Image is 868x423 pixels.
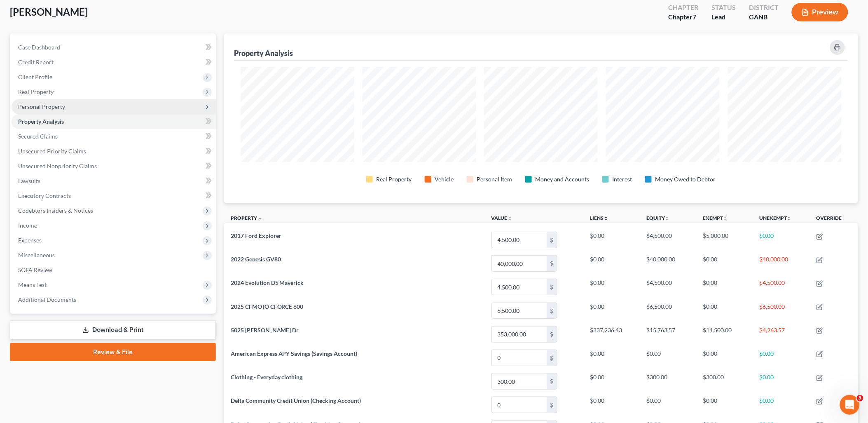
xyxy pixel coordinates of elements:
div: Personal Item [477,175,512,183]
a: Property Analysis [12,114,216,129]
i: expand_less [258,216,263,221]
td: $0.00 [696,299,753,322]
span: 3 [857,395,863,402]
div: Money and Accounts [535,175,589,183]
span: SOFA Review [18,266,52,273]
a: Lawsuits [12,174,216,188]
span: 7 [693,13,696,21]
i: unfold_more [665,216,670,221]
i: unfold_more [604,216,608,221]
td: $11,500.00 [696,322,753,346]
span: Codebtors Insiders & Notices [18,207,93,214]
td: $5,000.00 [696,228,753,251]
span: Personal Property [18,103,65,110]
a: Executory Contracts [12,188,216,203]
a: Equityunfold_more [646,215,670,221]
td: $40,000.00 [753,252,810,275]
td: $4,263.57 [753,322,810,346]
td: $0.00 [583,346,640,369]
span: Client Profile [18,73,52,80]
td: $0.00 [696,346,753,369]
div: $ [547,397,557,413]
a: Liensunfold_more [590,215,608,221]
span: Real Property [18,88,54,95]
td: $0.00 [583,369,640,393]
a: Exemptunfold_more [703,215,728,221]
td: $0.00 [583,228,640,251]
span: Lawsuits [18,177,40,184]
a: Unsecured Nonpriority Claims [12,159,216,174]
span: 5025 [PERSON_NAME] Dr [231,327,299,334]
td: $0.00 [583,252,640,275]
td: $300.00 [640,369,696,393]
i: unfold_more [787,216,792,221]
div: Chapter [668,12,698,22]
span: Additional Documents [18,296,76,303]
span: Unsecured Priority Claims [18,148,86,155]
a: Unexemptunfold_more [759,215,792,221]
td: $0.00 [696,275,753,299]
div: District [749,3,779,12]
a: Download & Print [10,320,216,340]
td: $4,500.00 [640,228,696,251]
div: $ [547,327,557,342]
div: $ [547,256,557,271]
td: $0.00 [753,369,810,393]
td: $4,500.00 [753,275,810,299]
a: Secured Claims [12,129,216,144]
div: Lead [711,12,736,22]
td: $0.00 [640,393,696,417]
span: [PERSON_NAME] [10,6,88,18]
div: $ [547,350,557,366]
div: $ [547,303,557,319]
a: Property expand_less [231,215,263,221]
td: $0.00 [583,299,640,322]
td: $337,236.43 [583,322,640,346]
div: $ [547,232,557,248]
span: Miscellaneous [18,251,55,258]
span: American Express APY Savings (Savings Account) [231,350,358,357]
td: $4,500.00 [640,275,696,299]
i: unfold_more [723,216,728,221]
input: 0.00 [492,350,547,366]
td: $0.00 [753,228,810,251]
div: Real Property [376,175,412,183]
div: Property Analysis [234,48,293,58]
span: Income [18,222,37,229]
td: $0.00 [696,252,753,275]
td: $15,763.57 [640,322,696,346]
span: Executory Contracts [18,192,71,199]
span: Clothing - Everyday clothing [231,374,303,381]
th: Override [810,210,858,228]
a: Valueunfold_more [491,215,512,221]
a: Credit Report [12,55,216,70]
span: 2025 CFMOTO CFORCE 600 [231,303,304,310]
td: $0.00 [753,346,810,369]
input: 0.00 [492,303,547,319]
td: $0.00 [696,393,753,417]
span: Delta Community Credit Union (Checking Account) [231,397,361,404]
iframe: Intercom live chat [840,395,860,415]
span: Means Test [18,281,47,288]
td: $0.00 [753,393,810,417]
input: 0.00 [492,374,547,389]
a: Review & File [10,343,216,361]
div: Chapter [668,3,698,12]
button: Preview [792,3,848,21]
span: 2017 Ford Explorer [231,232,281,239]
a: Case Dashboard [12,40,216,55]
td: $0.00 [583,275,640,299]
span: Case Dashboard [18,44,60,51]
div: GANB [749,12,779,22]
span: Credit Report [18,59,54,66]
input: 0.00 [492,256,547,271]
a: SOFA Review [12,263,216,277]
div: Status [711,3,736,12]
input: 0.00 [492,397,547,413]
input: 0.00 [492,327,547,342]
td: $300.00 [696,369,753,393]
div: $ [547,374,557,389]
div: Interest [612,175,632,183]
div: $ [547,279,557,295]
td: $0.00 [640,346,696,369]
